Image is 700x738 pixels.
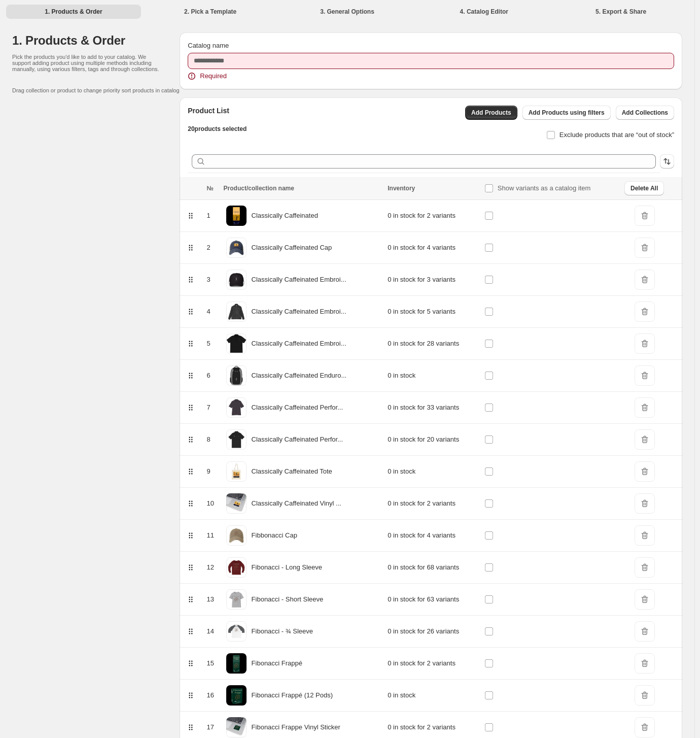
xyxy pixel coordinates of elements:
[252,626,313,636] p: Fibonacci - ¾ Sleeve
[226,301,247,322] img: 7412152223166499273_2048.jpg
[252,562,322,573] p: Fibonacci - Long Sleeve
[207,340,211,347] span: 5
[224,185,294,192] span: Product/collection name
[384,648,481,680] td: 0 in stock for 2 variants
[252,434,343,445] p: Classically Caffeinated Perfor...
[384,680,481,712] td: 0 in stock
[207,185,214,192] span: №
[384,232,481,264] td: 0 in stock for 4 variants
[252,243,332,253] p: Classically Caffeinated Cap
[252,275,346,285] p: Classically Caffeinated Embroi...
[207,467,211,475] span: 9
[529,109,605,117] span: Add Products using filters
[384,488,481,520] td: 0 in stock for 2 variants
[12,87,180,93] p: Drag collection or product to change priority sort products in catalog
[207,627,214,635] span: 14
[616,106,674,120] button: Add Collections
[252,690,333,700] p: Fibonacci Frappé (12 Pods)
[252,307,346,317] p: Classically Caffeinated Embroi...
[471,109,511,117] span: Add Products
[384,520,481,552] td: 0 in stock for 4 variants
[226,461,247,482] img: 8487411955708975338_2048.jpg
[384,296,481,328] td: 0 in stock for 5 variants
[207,691,214,699] span: 16
[207,404,211,411] span: 7
[207,595,214,603] span: 13
[226,333,247,354] img: 5453656539047107059_2048.jpg
[384,360,481,392] td: 0 in stock
[252,402,343,413] p: Classically Caffeinated Perfor...
[252,658,302,668] p: Fibonacci Frappé
[226,589,247,610] img: 517260399870572945_2048.jpg
[207,531,214,539] span: 11
[226,397,247,418] img: 3833221439980474704_2048_c1aa1cdc-49cf-457b-a7ce-f18f348b76fb.jpg
[226,429,247,450] img: 701148522490793730_2048.jpg
[226,621,247,642] img: 2615407853137485259_2048.jpg
[252,211,318,221] p: Classically Caffeinated
[188,125,247,132] span: 20 products selected
[252,530,297,541] p: Fibbonacci Cap
[226,365,247,386] img: 2363395238703729940_2048.jpg
[252,722,340,732] p: Fibonacci Frappe Vinyl Sticker
[384,584,481,616] td: 0 in stock for 63 variants
[522,106,611,120] button: Add Products using filters
[559,131,674,139] span: Exclude products that are “out of stock”
[226,653,247,674] img: a7558854-f50e-4fed-9624-fca657b81012.jpg
[226,717,247,737] img: 240574211952359216_2048.jpg
[384,552,481,584] td: 0 in stock for 68 variants
[498,184,591,192] span: Show variants as a catalog item
[207,435,211,443] span: 8
[207,659,214,667] span: 15
[252,371,347,381] p: Classically Caffeinated Enduro...
[622,109,668,117] span: Add Collections
[252,498,341,509] p: Classically Caffeinated Vinyl ...
[226,493,247,514] img: 16752027880636626098_2048.jpg
[207,276,211,283] span: 3
[252,594,324,605] p: Fibonacci - Short Sleeve
[226,238,247,258] img: 286806-28f1d577-ed3b-4eda-8960-d34915ff0441.jpg
[207,499,214,507] span: 10
[226,270,247,290] img: 1713948493724383356_2048.jpg
[226,525,247,546] img: 286806-54bdbde9-88d5-40d6-8fca-1da3667b4ac3.jpg
[200,71,227,81] span: Required
[226,206,247,226] img: f53b4313-ef73-456c-a070-07004233fdb8.jpg
[207,723,214,731] span: 17
[384,392,481,424] td: 0 in stock for 33 variants
[384,424,481,456] td: 0 in stock for 20 variants
[388,184,478,192] div: Inventory
[384,328,481,360] td: 0 in stock for 28 variants
[12,54,159,72] p: Pick the products you'd like to add to your catalog. We support adding product using multiple met...
[12,32,180,49] h1: 1. Products & Order
[207,563,214,571] span: 12
[252,339,346,349] p: Classically Caffeinated Embroi...
[207,308,211,315] span: 4
[252,466,332,477] p: Classically Caffeinated Tote
[207,372,211,379] span: 6
[384,616,481,648] td: 0 in stock for 26 variants
[226,557,247,578] img: 6957363679623195233_2048.jpg
[384,456,481,488] td: 0 in stock
[624,181,664,195] button: Delete All
[384,200,481,232] td: 0 in stock for 2 variants
[207,244,211,251] span: 2
[465,106,517,120] button: Add Products
[188,106,247,116] h2: Product List
[631,184,658,192] span: Delete All
[384,264,481,296] td: 0 in stock for 3 variants
[226,685,247,706] img: 9b4957a8-e909-45d6-a337-87d2ac516c14.jpg
[188,42,229,49] span: Catalog name
[207,212,211,219] span: 1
